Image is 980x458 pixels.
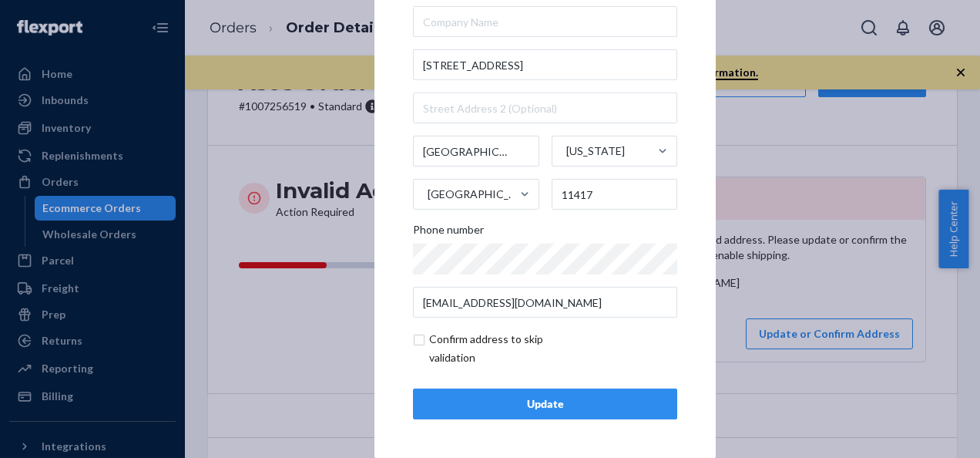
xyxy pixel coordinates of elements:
input: Street Address 2 (Optional) [413,93,677,123]
input: Company Name [413,6,677,37]
input: [US_STATE] [565,136,566,167]
input: [GEOGRAPHIC_DATA] [426,179,428,210]
input: ZIP Code [552,179,678,210]
input: Email (Only Required for International) [413,287,677,318]
input: City [413,136,539,167]
input: Street Address [413,49,677,80]
div: Update [426,396,664,412]
button: Update [413,389,677,419]
span: Phone number [413,222,484,244]
div: [US_STATE] [566,143,625,159]
div: [GEOGRAPHIC_DATA] [428,187,519,202]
